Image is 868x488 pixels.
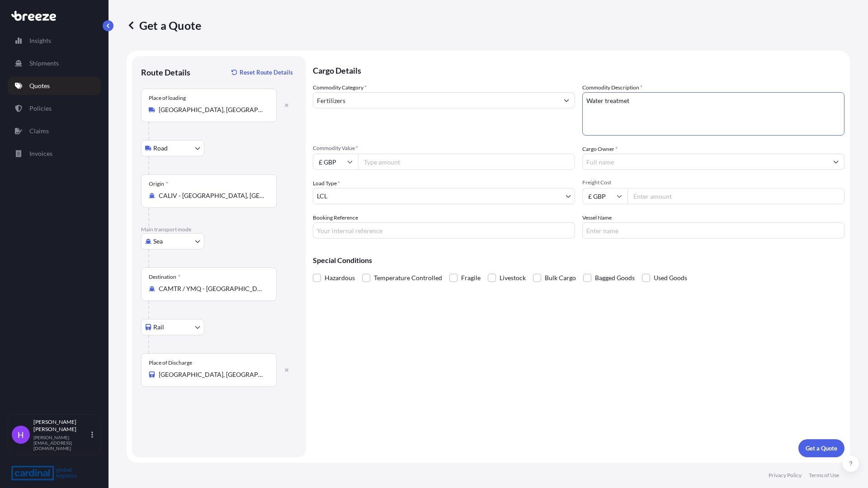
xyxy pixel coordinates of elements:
a: Insights [8,32,101,50]
button: Reset Route Details [227,65,297,80]
button: Select transport [141,140,204,156]
span: Hazardous [325,271,355,285]
span: Fragile [461,271,481,285]
label: Commodity Category [313,83,367,92]
button: Get a Quote [798,439,844,457]
p: Quotes [29,81,50,90]
a: Policies [8,99,101,117]
span: Used Goods [654,271,687,285]
span: Sea [153,237,163,246]
a: Terms of Use [809,472,839,479]
p: Special Conditions [313,257,844,264]
div: Place of Discharge [149,359,192,366]
a: Invoices [8,145,101,163]
div: Origin [149,180,168,188]
input: Your internal reference [313,222,575,239]
button: Select transport [141,319,204,335]
a: Privacy Policy [769,472,802,479]
label: Cargo Owner [582,145,618,154]
span: H [18,430,24,439]
span: Commodity Value [313,145,575,152]
input: Full name [583,154,828,170]
p: Insights [29,36,51,45]
span: Road [153,144,168,153]
input: Origin [159,191,265,200]
input: Select a commodity type [313,92,558,108]
p: Route Details [141,67,190,78]
span: Load Type [313,179,340,188]
p: Claims [29,127,49,136]
span: Rail [153,323,164,332]
button: Select transport [141,233,204,249]
p: Invoices [29,149,52,158]
input: Enter name [582,222,844,239]
button: Show suggestions [558,92,575,108]
p: [PERSON_NAME][EMAIL_ADDRESS][DOMAIN_NAME] [33,435,90,451]
span: Freight Cost [582,179,844,186]
a: Claims [8,122,101,140]
span: LCL [317,192,327,201]
span: Temperature Controlled [374,271,442,285]
img: organization-logo [11,466,77,480]
span: Bulk Cargo [545,271,576,285]
div: Place of loading [149,94,186,102]
a: Quotes [8,77,101,95]
p: Cargo Details [313,56,844,83]
input: Place of loading [159,105,265,114]
p: Get a Quote [806,444,837,453]
span: Livestock [500,271,526,285]
span: Bagged Goods [595,271,635,285]
button: Show suggestions [828,154,844,170]
label: Commodity Description [582,83,642,92]
p: Shipments [29,59,59,68]
input: Place of Discharge [159,370,265,379]
input: Destination [159,284,265,293]
button: LCL [313,188,575,204]
label: Booking Reference [313,213,358,222]
p: Get a Quote [127,18,201,33]
a: Shipments [8,54,101,72]
p: Reset Route Details [240,68,293,77]
div: Destination [149,273,180,281]
input: Enter amount [627,188,844,204]
p: Main transport mode [141,226,297,233]
p: [PERSON_NAME] [PERSON_NAME] [33,418,90,433]
p: Policies [29,104,52,113]
label: Vessel Name [582,213,612,222]
input: Type amount [358,154,575,170]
